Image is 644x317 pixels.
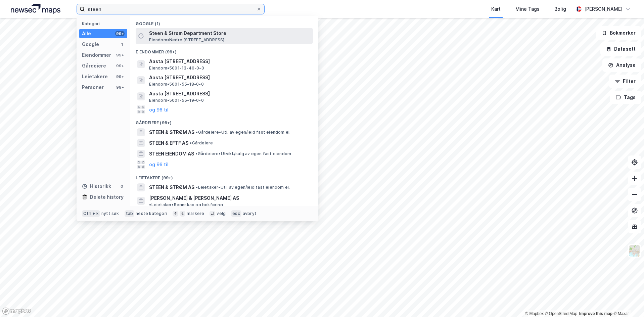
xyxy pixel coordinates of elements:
span: STEEN & STRØM AS [149,128,194,136]
span: Steen & Strøm Department Store [149,29,310,37]
div: Eiendommer (99+) [130,44,318,56]
span: Aasta [STREET_ADDRESS] [149,74,310,82]
span: • [196,130,198,135]
span: STEEN & STRØM AS [149,183,194,191]
button: og 96 til [149,105,169,114]
div: Gårdeiere (99+) [130,115,318,127]
span: Eiendom • Nedre [STREET_ADDRESS] [149,37,224,43]
div: Personer [82,83,104,91]
div: Alle [82,30,91,38]
div: Gårdeiere [82,62,106,70]
div: neste kategori [136,211,167,216]
span: [PERSON_NAME] & [PERSON_NAME] AS [149,194,239,202]
div: 99+ [115,85,125,90]
div: Kart [491,5,501,13]
span: • [190,140,192,145]
div: Mine Tags [515,5,540,13]
div: esc [231,210,241,217]
a: Improve this map [579,311,612,316]
div: Historikk [82,182,111,190]
span: Gårdeiere • Utl. av egen/leid fast eiendom el. [196,130,290,135]
div: tab [125,210,135,217]
div: Delete history [90,193,124,201]
div: Leietakere [82,73,108,81]
div: 1 [119,42,125,47]
div: Bolig [554,5,566,13]
input: Søk på adresse, matrikkel, gårdeiere, leietakere eller personer [85,4,256,14]
span: Gårdeiere • Utvikl./salg av egen fast eiendom [195,151,291,156]
div: Ctrl + k [82,210,100,217]
a: OpenStreetMap [545,311,578,316]
img: logo.a4113a55bc3d86da70a041830d287a7e.svg [11,4,60,14]
div: avbryt [243,211,257,216]
iframe: Chat Widget [610,285,644,317]
div: 99+ [115,63,125,69]
div: Eiendommer [82,51,111,59]
span: • [195,151,197,156]
button: Tags [610,91,641,104]
button: og 96 til [149,161,169,169]
div: 0 [119,184,125,189]
button: Bokmerker [596,26,641,40]
div: 99+ [115,74,125,79]
div: 99+ [115,52,125,58]
span: Eiendom • 5001-55-18-0-0 [149,82,203,87]
button: Filter [609,75,641,88]
span: • [149,202,151,207]
div: [PERSON_NAME] [584,5,623,13]
button: Analyse [602,58,641,72]
div: Google [82,40,99,48]
a: Mapbox [525,311,544,316]
span: STEEN EIENDOM AS [149,150,194,158]
div: velg [217,211,226,216]
div: Google (1) [130,16,318,28]
div: markere [187,211,204,216]
span: STEEN & EFTF AS [149,139,188,147]
span: Gårdeiere [190,140,213,146]
span: • [196,185,198,190]
div: nytt søk [101,211,119,216]
div: Leietakere (99+) [130,170,318,182]
span: Aasta [STREET_ADDRESS] [149,90,310,98]
a: Mapbox homepage [2,307,32,315]
span: Leietaker • Utl. av egen/leid fast eiendom el. [196,185,290,190]
span: Eiendom • 5001-13-40-0-0 [149,65,204,71]
span: Aasta [STREET_ADDRESS] [149,57,310,65]
span: Leietaker • Regnskap og bokføring [149,202,223,208]
span: Eiendom • 5001-55-19-0-0 [149,98,203,103]
div: 99+ [115,31,125,36]
div: Kategori [82,21,127,26]
img: Z [628,244,641,257]
button: Datasett [600,42,641,56]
